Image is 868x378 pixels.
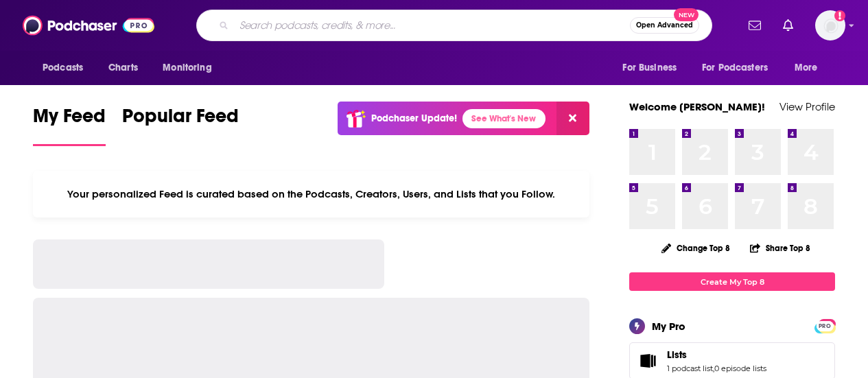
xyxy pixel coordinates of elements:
span: Charts [108,58,138,78]
a: Show notifications dropdown [777,14,799,37]
a: 0 episode lists [714,364,766,373]
button: open menu [33,55,101,81]
a: Create My Top 8 [629,272,835,291]
button: open menu [153,55,229,81]
button: Share Top 8 [749,235,811,261]
img: User Profile [815,10,845,40]
div: Your personalized Feed is curated based on the Podcasts, Creators, Users, and Lists that you Follow. [33,171,589,217]
span: My Feed [33,104,106,136]
a: Popular Feed [122,104,239,146]
img: Podchaser - Follow, Share and Rate Podcasts [23,12,154,38]
span: PRO [817,321,833,331]
button: Show profile menu [815,10,845,40]
a: My Feed [33,104,106,146]
a: Lists [634,351,661,370]
a: Charts [99,55,146,81]
span: New [674,8,699,21]
a: Show notifications dropdown [743,14,766,37]
a: PRO [817,320,833,331]
input: Search podcasts, credits, & more... [234,14,630,36]
button: open menu [785,55,835,81]
span: Podcasts [43,58,83,78]
span: Open Advanced [636,22,693,29]
a: See What's New [462,109,546,128]
span: For Business [622,58,677,78]
button: Open AdvancedNew [630,17,699,34]
div: Search podcasts, credits, & more... [196,10,712,41]
button: open menu [613,55,694,81]
span: For Podcasters [702,58,768,78]
a: 1 podcast list [667,364,713,373]
span: Popular Feed [122,104,239,136]
a: Lists [667,349,766,361]
div: My Pro [652,320,685,333]
span: Logged in as LBraverman [815,10,845,40]
span: , [713,364,714,373]
svg: Add a profile image [834,10,845,21]
a: View Profile [779,100,835,113]
span: More [795,58,818,78]
button: Change Top 8 [653,239,738,257]
span: Monitoring [163,58,211,78]
p: Podchaser Update! [371,113,457,124]
button: open menu [693,55,788,81]
a: Welcome [PERSON_NAME]! [629,100,765,113]
span: Lists [667,349,687,361]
